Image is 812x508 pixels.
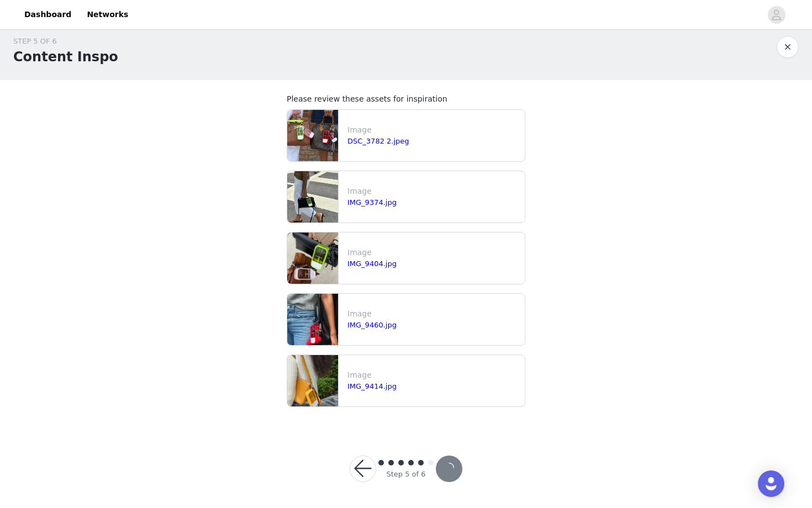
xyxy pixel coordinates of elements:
[13,36,118,47] div: STEP 5 OF 6
[347,369,520,381] p: Image
[347,198,397,207] a: IMG_9374.jpg
[386,469,425,480] div: Step 5 of 6
[287,110,338,161] img: file
[347,186,520,197] p: Image
[347,260,397,268] a: IMG_9404.jpg
[287,232,338,284] img: file
[347,321,397,329] a: IMG_9460.jpg
[13,47,118,67] h1: Content Inspo
[287,355,338,406] img: file
[347,124,520,136] p: Image
[80,2,135,27] a: Networks
[347,308,520,320] p: Image
[347,137,409,145] a: DSC_3782 2.jpeg
[287,171,338,223] img: file
[287,93,525,105] h4: Please review these assets for inspiration
[758,470,784,497] div: Open Intercom Messenger
[287,294,338,345] img: file
[771,6,782,24] div: avatar
[18,2,78,27] a: Dashboard
[347,382,397,390] a: IMG_9414.jpg
[347,247,520,258] p: Image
